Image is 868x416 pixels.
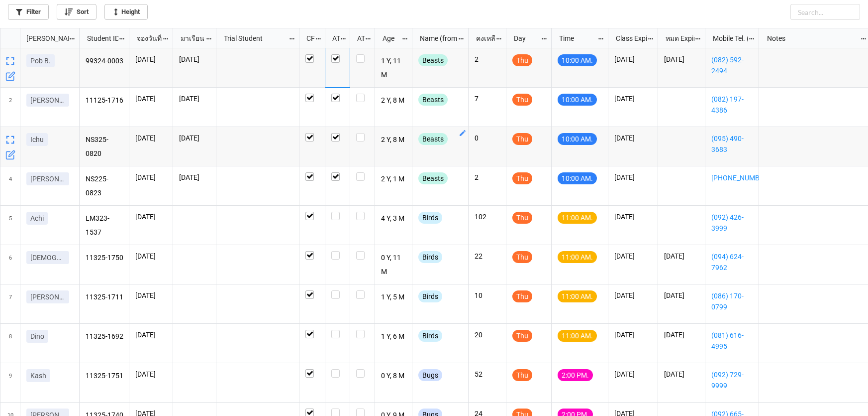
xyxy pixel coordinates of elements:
[381,330,406,344] p: 1 Y, 6 M
[326,33,340,44] div: ATT
[30,253,65,263] p: [DEMOGRAPHIC_DATA]
[664,369,699,379] p: [DATE]
[57,4,96,20] a: Sort
[558,251,597,263] div: 11:00 AM.
[381,290,406,304] p: 1 Y, 5 M
[30,213,44,223] p: Achi
[711,251,753,273] a: (094) 624-7962
[664,54,699,64] p: [DATE]
[30,135,44,144] p: Ichu
[86,54,123,68] p: 99324-0003
[414,33,458,44] div: Name (from Class)
[512,133,532,145] div: Thu
[20,33,69,44] div: [PERSON_NAME] Name
[381,251,406,278] p: 0 Y, 11 M
[8,4,49,20] a: Filter
[135,251,167,261] p: [DATE]
[614,172,652,182] p: [DATE]
[9,363,12,402] span: 9
[664,330,699,340] p: [DATE]
[475,212,500,222] p: 102
[9,88,12,127] span: 2
[381,369,406,383] p: 0 Y, 8 M
[381,54,406,81] p: 1 Y, 11 M
[381,133,406,147] p: 2 Y, 8 M
[711,94,753,116] a: (082) 197-4386
[179,94,210,104] p: [DATE]
[558,290,597,302] div: 11:00 AM.
[418,172,448,184] div: Beasts
[558,172,597,184] div: 10:00 AM.
[512,94,532,106] div: Thu
[711,212,753,234] a: (092) 426-3999
[614,94,652,104] p: [DATE]
[558,330,597,342] div: 11:00 AM.
[614,251,652,261] p: [DATE]
[711,369,753,391] a: (092) 729-9999
[86,330,123,344] p: 11325-1692
[707,33,748,44] div: Mobile Tel. (from Nick Name)
[711,290,753,312] a: (086) 170-0799
[381,94,406,108] p: 2 Y, 8 M
[135,172,167,182] p: [DATE]
[86,94,123,108] p: 11125-1716
[470,33,496,44] div: คงเหลือ (from Nick Name)
[351,33,365,44] div: ATK
[614,54,652,64] p: [DATE]
[711,330,753,352] a: (081) 616-4995
[9,166,12,205] span: 4
[86,172,123,199] p: NS225-0823
[86,212,123,239] p: LM323-1537
[558,212,597,224] div: 11:00 AM.
[30,174,65,184] p: [PERSON_NAME]
[9,324,12,363] span: 8
[218,33,288,44] div: Trial Student
[614,290,652,300] p: [DATE]
[9,245,12,284] span: 6
[512,54,532,66] div: Thu
[475,133,500,143] p: 0
[790,4,860,20] input: Search...
[614,330,652,340] p: [DATE]
[508,33,541,44] div: Day
[475,290,500,300] p: 10
[512,251,532,263] div: Thu
[614,369,652,379] p: [DATE]
[175,33,206,44] div: มาเรียน
[135,54,167,64] p: [DATE]
[711,133,753,155] a: (095) 490-3683
[512,330,532,342] div: Thu
[664,251,699,261] p: [DATE]
[104,4,148,20] a: Height
[610,33,647,44] div: Class Expiration
[475,94,500,104] p: 7
[30,56,51,66] p: Pob B.
[558,54,597,66] div: 10:00 AM.
[418,290,442,302] div: Birds
[418,94,448,106] div: Beasts
[512,212,532,224] div: Thu
[135,94,167,104] p: [DATE]
[81,33,118,44] div: Student ID (from [PERSON_NAME] Name)
[418,133,448,145] div: Beasts
[179,54,210,64] p: [DATE]
[711,54,753,76] a: (082) 592-2494
[131,33,163,44] div: จองวันที่
[377,33,402,44] div: Age
[135,290,167,300] p: [DATE]
[0,28,80,48] div: grid
[418,54,448,66] div: Beasts
[30,331,44,341] p: Dino
[512,290,532,302] div: Thu
[553,33,597,44] div: Time
[512,172,532,184] div: Thu
[761,33,861,44] div: Notes
[475,172,500,182] p: 2
[475,369,500,379] p: 52
[179,172,210,182] p: [DATE]
[614,133,652,143] p: [DATE]
[9,284,12,323] span: 7
[660,33,694,44] div: หมด Expired date (from [PERSON_NAME] Name)
[135,330,167,340] p: [DATE]
[558,369,593,381] div: 2:00 PM.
